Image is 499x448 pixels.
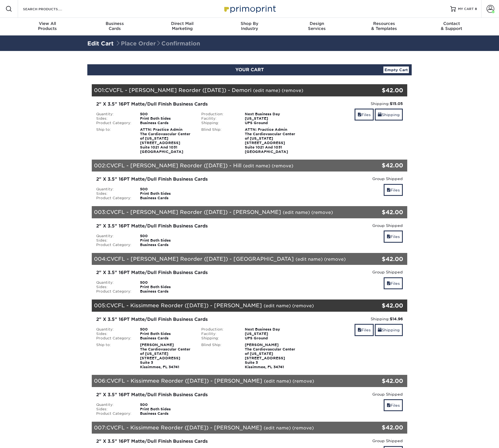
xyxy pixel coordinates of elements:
span: 8 [475,7,477,11]
div: 007: [92,422,355,434]
span: CVCFL - Kissimmee Reorder ([DATE]) - [PERSON_NAME] [106,302,262,308]
div: $42.00 [355,208,403,216]
div: Sides: [92,116,136,121]
a: Shop ByIndustry [216,18,283,35]
span: files [387,188,391,192]
div: Group Shipped [306,223,403,228]
span: files [358,112,361,117]
div: Production: [197,327,241,332]
div: 2" X 3.5" 16PT Matte/Dull Finish Business Cards [96,176,298,183]
div: Business Cards [136,411,197,416]
div: Business Cards [136,243,197,247]
a: BusinessCards [81,18,149,35]
a: (edit name) [283,210,310,215]
a: Edit Cart [87,40,114,47]
div: Quantity: [92,403,136,407]
div: Group Shipped [306,391,403,397]
div: Business Cards [136,336,197,341]
div: Products [14,21,81,31]
span: View All [14,21,81,26]
div: 2" X 3.5" 16PT Matte/Dull Finish Business Cards [96,223,298,229]
div: [US_STATE] [241,332,302,336]
div: Print Both Sides [136,285,197,289]
div: 500 [136,327,197,332]
div: Print Both Sides [136,332,197,336]
span: Contact [418,21,485,26]
span: Resources [350,21,418,26]
a: (remove) [272,163,293,168]
div: Product Category: [92,289,136,294]
div: Quantity: [92,112,136,116]
span: Business [81,21,149,26]
span: CVCFL - [PERSON_NAME] Reorder ([DATE]) - Demori [105,87,251,93]
span: CVCFL - [PERSON_NAME] Reorder ([DATE]) - [PERSON_NAME] [106,209,281,215]
div: Blind Ship: [197,127,241,154]
span: CVCFL - [PERSON_NAME] Reorder ([DATE]) - Hill [106,162,241,168]
a: (remove) [311,210,333,215]
div: $42.00 [355,255,403,263]
strong: [PERSON_NAME] The Cardiovascular Center of [US_STATE] [STREET_ADDRESS] Suite 3 Kissimmee, FL 34741 [245,343,295,369]
div: 2" X 3.5" 16PT Matte/Dull Finish Business Cards [96,438,298,445]
a: (remove) [282,88,303,93]
div: Group Shipped [306,438,403,444]
div: Sides: [92,285,136,289]
strong: $14.96 [390,317,403,321]
div: & Support [418,21,485,31]
a: Files [355,109,374,121]
div: Sides: [92,238,136,243]
a: (remove) [292,378,314,384]
div: [US_STATE] [241,116,302,121]
div: Quantity: [92,327,136,332]
div: $42.00 [355,423,403,432]
div: Product Category: [92,243,136,247]
div: Quantity: [92,234,136,238]
div: 2" X 3.5" 16PT Matte/Dull Finish Business Cards [96,101,298,107]
div: 004: [92,253,355,265]
div: Product Category: [92,121,136,125]
img: Primoprint [222,3,277,15]
span: files [387,281,391,286]
div: $42.00 [355,301,403,310]
a: (edit name) [253,88,280,93]
div: Print Both Sides [136,238,197,243]
input: SEARCH PRODUCTS..... [22,6,77,12]
div: Industry [216,21,283,31]
span: shipping [378,328,382,332]
a: (remove) [292,303,314,308]
span: shipping [378,112,382,117]
span: Place Order Confirmation [115,40,200,47]
a: (edit name) [264,425,291,431]
div: Shipping: [197,121,241,125]
div: Cards [81,21,149,31]
div: Business Cards [136,289,197,294]
div: Ship to: [92,127,136,154]
div: UPS Ground [241,121,302,125]
a: Files [384,231,403,242]
div: 500 [136,280,197,285]
div: Shipping: [306,101,403,106]
strong: ATTN: Practice Admin The Cardiovascular Center of [US_STATE] [STREET_ADDRESS] Suite 1021 And 1031... [245,127,295,154]
div: Blind Ship: [197,343,241,369]
div: 2" X 3.5" 16PT Matte/Dull Finish Business Cards [96,316,298,323]
a: View AllProducts [14,18,81,35]
span: CVCFL - Kissimmee Reorder ([DATE]) - [PERSON_NAME] [107,378,262,384]
span: CVCFL - Kissimmee Reorder ([DATE]) - [PERSON_NAME] [106,424,262,431]
div: Shipping: [306,316,403,322]
a: Contact& Support [418,18,485,35]
div: 001: [92,84,355,96]
div: 500 [136,234,197,238]
div: Marketing [149,21,216,31]
div: $42.00 [355,86,403,94]
strong: ATTN: Practice Admin The Cardiovascular Center of [US_STATE] [STREET_ADDRESS] Suite 1021 And 1031... [140,127,190,154]
a: Files [355,324,374,336]
div: & Templates [350,21,418,31]
div: Services [283,21,350,31]
a: (edit name) [264,378,291,384]
div: Facility: [197,332,241,336]
div: Print Both Sides [136,407,197,411]
span: YOUR CART [235,67,264,72]
div: Next Business Day [241,327,302,332]
span: Direct Mail [149,21,216,26]
span: files [387,403,391,408]
div: Sides: [92,332,136,336]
